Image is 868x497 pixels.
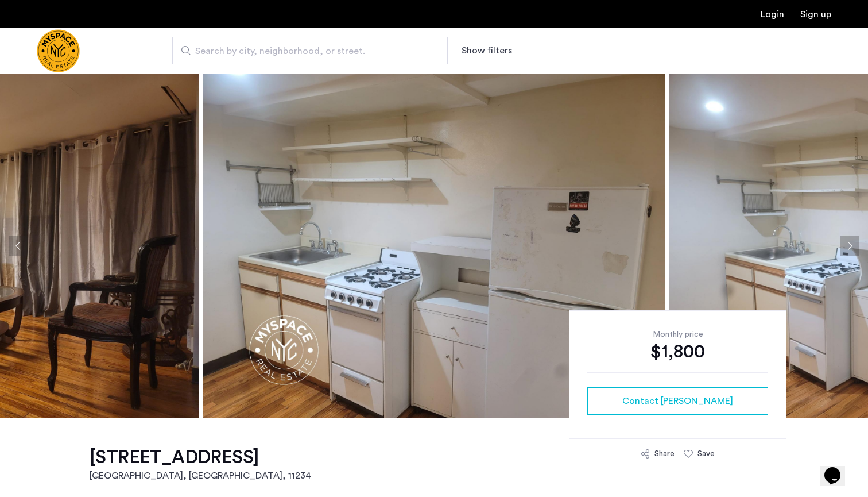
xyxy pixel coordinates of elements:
a: Cazamio Logo [37,29,80,72]
a: [STREET_ADDRESS][GEOGRAPHIC_DATA], [GEOGRAPHIC_DATA], 11234 [90,446,311,483]
div: Save [697,448,715,460]
input: Apartment Search [172,37,448,64]
div: Share [654,448,675,460]
button: Previous apartment [9,236,28,256]
button: button [587,387,768,415]
a: Login [761,10,784,19]
h2: [GEOGRAPHIC_DATA], [GEOGRAPHIC_DATA] , 11234 [90,469,311,483]
span: Search by city, neighborhood, or street. [195,44,416,58]
a: Registration [800,10,831,19]
button: Show or hide filters [462,44,512,57]
span: Contact [PERSON_NAME] [622,394,733,408]
img: logo [37,29,80,72]
iframe: chat widget [820,451,857,486]
h1: [STREET_ADDRESS] [90,446,311,469]
button: Next apartment [840,236,859,256]
div: $1,800 [587,340,768,363]
div: Monthly price [587,329,768,340]
img: apartment [203,74,665,418]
